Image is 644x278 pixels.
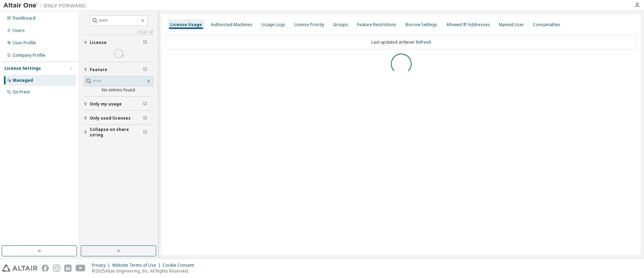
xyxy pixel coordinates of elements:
[333,22,348,27] div: Groups
[90,127,143,138] span: Collapse on share string
[13,28,25,33] div: Users
[143,115,147,121] span: Clear filter
[92,268,198,274] p: © 2025 Altair Engineering, Inc. All Rights Reserved.
[446,22,490,27] div: Allowed IP Addresses
[84,125,153,140] button: Collapse on share string
[13,15,35,21] div: Dashboard
[294,22,324,27] div: License Priority
[143,67,147,73] span: Clear filter
[166,35,636,49] div: Last updated at: Never
[90,40,107,45] span: License
[405,22,437,27] div: Borrow Settings
[90,101,122,107] span: Only my usage
[42,265,49,272] img: facebook.svg
[13,89,30,95] div: On Prem
[13,40,36,46] div: User Profile
[143,101,147,107] span: Clear filter
[261,22,285,27] div: Usage Logs
[533,22,560,27] div: Consumables
[64,265,72,272] img: linkedin.svg
[84,29,153,35] a: Clear all
[53,265,60,272] img: instagram.svg
[499,22,524,27] div: Named User
[357,22,396,27] div: Feature Restrictions
[92,263,112,268] div: Privacy
[2,265,37,272] img: altair_logo.svg
[84,87,153,93] div: No entries found
[84,62,153,77] button: Feature
[163,263,198,268] div: Cookie Consent
[143,130,147,135] span: Clear filter
[112,263,163,268] div: Website Terms of Use
[84,35,153,50] button: License
[416,39,431,45] a: Refresh
[13,53,45,58] div: Company Profile
[84,111,153,126] button: Only used licenses
[170,22,202,27] div: License Usage
[84,97,153,112] button: Only my usage
[4,66,41,71] div: License Settings
[13,78,33,83] div: Managed
[76,265,86,272] img: youtube.svg
[211,22,252,27] div: Authorized Machines
[143,40,147,45] span: Clear filter
[3,2,89,9] img: Altair One
[90,115,131,121] span: Only used licenses
[90,67,107,73] span: Feature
